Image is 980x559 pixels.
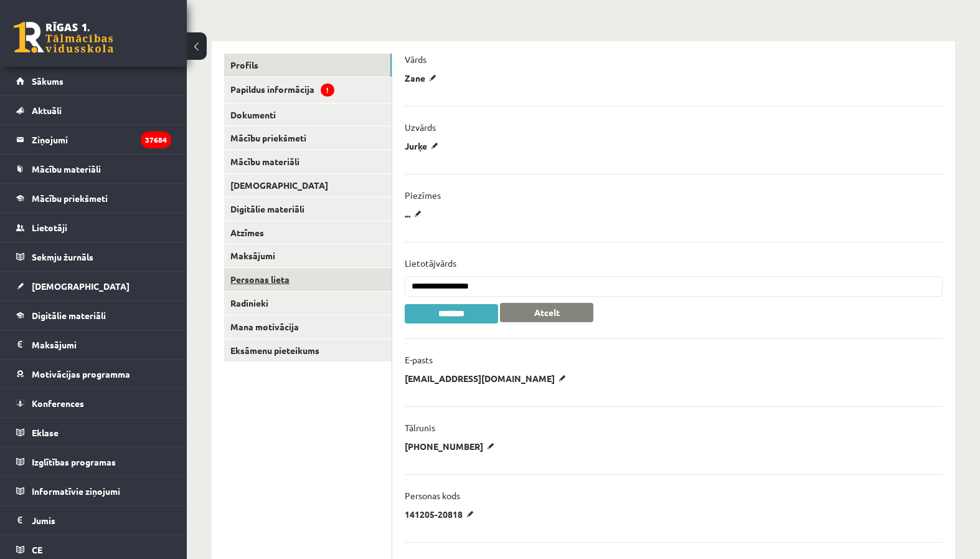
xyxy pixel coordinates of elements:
[16,447,171,476] a: Izglītības programas
[32,427,59,438] span: Eklase
[405,257,456,269] p: Lietotājvārds
[32,125,171,154] legend: Ziņojumi
[32,368,130,380] span: Motivācijas programma
[32,105,62,116] span: Aktuāli
[224,174,392,197] a: [DEMOGRAPHIC_DATA]
[32,485,120,497] span: Informatīvie ziņojumi
[405,509,478,520] p: 141205-20818
[224,268,392,291] a: Personas lieta
[16,360,171,388] a: Motivācijas programma
[405,490,460,501] p: Personas kods
[32,310,106,321] span: Digitālie materiāli
[224,54,392,77] a: Profils
[224,292,392,315] a: Radinieki
[32,280,130,292] span: [DEMOGRAPHIC_DATA]
[32,456,116,467] span: Izglītības programas
[32,330,171,359] legend: Maksājumi
[405,140,443,151] p: Jurķe
[32,222,67,233] span: Lietotāji
[405,54,426,65] p: Vārds
[16,242,171,271] a: Sekmju žurnāls
[16,301,171,330] a: Digitālie materiāli
[405,72,441,84] p: Zane
[321,84,334,97] span: !
[16,330,171,359] a: Maksājumi
[16,184,171,213] a: Mācību priekšmeti
[16,125,171,154] a: Ziņojumi37684
[224,150,392,173] a: Mācību materiāli
[32,193,108,204] span: Mācību priekšmeti
[224,103,392,127] a: Dokumenti
[224,198,392,221] a: Digitālie materiāli
[405,354,433,365] p: E-pasts
[16,418,171,447] a: Eklase
[14,22,113,53] a: Rīgas 1. Tālmācības vidusskola
[224,244,392,267] a: Maksājumi
[32,163,101,174] span: Mācību materiāli
[16,213,171,242] a: Lietotāji
[16,272,171,300] a: [DEMOGRAPHIC_DATA]
[405,122,436,133] p: Uzvārds
[224,339,392,362] a: Eksāmenu pieteikums
[405,422,435,433] p: Tālrunis
[32,251,93,262] span: Sekmju žurnāls
[405,373,570,384] p: [EMAIL_ADDRESS][DOMAIN_NAME]
[16,67,171,95] a: Sākums
[224,127,392,150] a: Mācību priekšmeti
[500,303,593,322] button: Atcelt
[16,506,171,535] a: Jumis
[224,315,392,338] a: Mana motivācija
[16,389,171,418] a: Konferences
[405,189,441,201] p: Piezīmes
[16,477,171,505] a: Informatīvie ziņojumi
[16,155,171,183] a: Mācību materiāli
[224,221,392,244] a: Atzīmes
[32,515,55,526] span: Jumis
[405,208,426,219] p: ...
[16,96,171,125] a: Aktuāli
[405,441,499,452] p: [PHONE_NUMBER]
[32,544,42,555] span: CE
[32,75,64,87] span: Sākums
[32,398,84,409] span: Konferences
[224,77,392,103] a: Papildus informācija!
[141,131,171,148] i: 37684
